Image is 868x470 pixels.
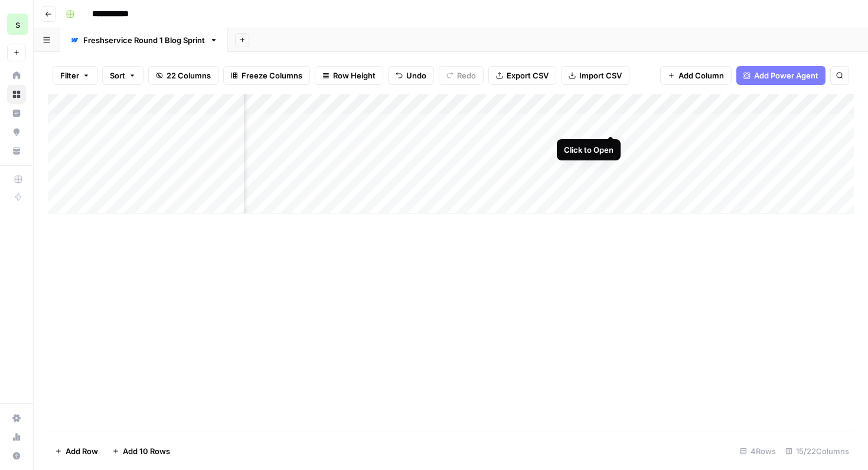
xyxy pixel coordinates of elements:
[15,17,20,31] span: s
[83,34,205,46] div: Freshservice Round 1 Blog Sprint
[781,442,854,461] div: 15/22 Columns
[7,123,26,142] a: Opportunities
[735,442,781,461] div: 4 Rows
[457,70,476,81] span: Redo
[315,66,383,85] button: Row Height
[333,70,376,81] span: Row Height
[579,70,622,81] span: Import CSV
[110,70,125,81] span: Sort
[48,442,105,461] button: Add Row
[507,70,549,81] span: Export CSV
[660,66,732,85] button: Add Column
[754,70,818,81] span: Add Power Agent
[7,142,26,160] a: Your Data
[148,66,218,85] button: 22 Columns
[60,70,79,81] span: Filter
[678,70,724,81] span: Add Column
[167,70,211,81] span: 22 Columns
[439,66,484,85] button: Redo
[406,70,426,81] span: Undo
[7,446,26,465] button: Help + Support
[388,66,434,85] button: Undo
[561,66,629,85] button: Import CSV
[736,66,825,85] button: Add Power Agent
[53,66,97,85] button: Filter
[105,442,177,461] button: Add 10 Rows
[7,66,26,85] a: Home
[102,66,143,85] button: Sort
[7,9,26,39] button: Workspace: saasgenie
[60,28,228,52] a: Freshservice Round 1 Blog Sprint
[564,144,614,156] div: Click to Open
[488,66,556,85] button: Export CSV
[242,70,302,81] span: Freeze Columns
[66,445,98,457] span: Add Row
[7,428,26,446] a: Usage
[223,66,310,85] button: Freeze Columns
[7,409,26,428] a: Settings
[7,104,26,123] a: Insights
[123,445,170,457] span: Add 10 Rows
[7,85,26,104] a: Browse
